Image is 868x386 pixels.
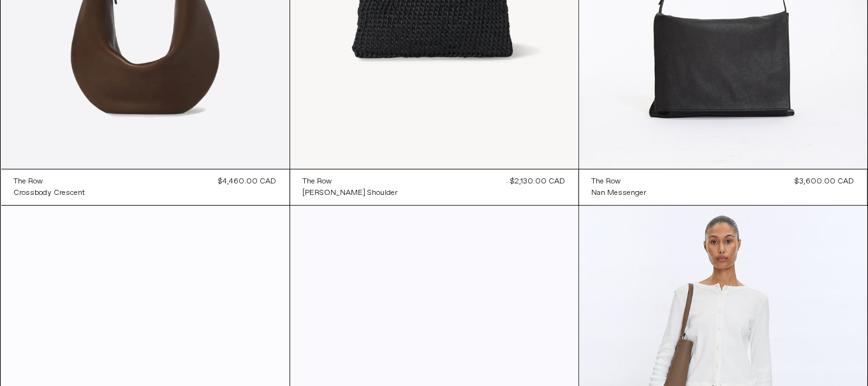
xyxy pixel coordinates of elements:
[592,188,647,199] div: Nan Messenger
[303,176,332,187] div: The Row
[592,187,647,199] a: Nan Messenger
[14,176,85,187] a: The Row
[592,176,621,187] div: The Row
[219,176,277,187] div: $4,460.00 CAD
[303,188,398,199] div: [PERSON_NAME] Shoulder
[14,176,43,187] div: The Row
[14,188,85,199] div: Crossbody Crescent
[303,187,398,199] a: [PERSON_NAME] Shoulder
[592,176,647,187] a: The Row
[303,176,398,187] a: The Row
[795,176,855,187] div: $3,600.00 CAD
[14,187,85,199] a: Crossbody Crescent
[511,176,566,187] div: $2,130.00 CAD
